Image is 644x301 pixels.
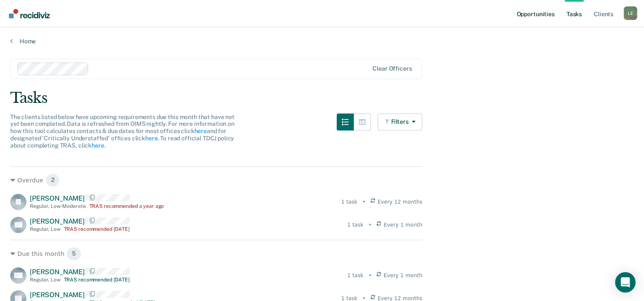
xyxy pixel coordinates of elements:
[89,203,164,209] div: TRAS recommended a year ago
[30,291,85,299] span: [PERSON_NAME]
[30,194,85,202] span: [PERSON_NAME]
[145,135,157,142] a: here
[372,65,412,72] div: Clear officers
[10,247,422,261] div: Due this month 5
[9,9,50,18] img: Recidiviz
[194,128,206,134] a: here
[369,272,372,279] div: •
[369,221,372,229] div: •
[30,217,85,225] span: [PERSON_NAME]
[363,198,366,206] div: •
[384,272,422,279] span: Every 1 month
[378,198,422,206] span: Every 12 months
[64,277,130,283] div: TRAS recommended [DATE]
[10,37,634,45] a: Home
[10,89,634,107] div: Tasks
[92,142,104,149] a: here
[347,272,364,279] div: 1 task
[341,198,358,206] div: 1 task
[46,173,60,187] span: 2
[10,173,422,187] div: Overdue 2
[30,268,85,276] span: [PERSON_NAME]
[615,272,635,292] div: Open Intercom Messenger
[66,247,81,261] span: 5
[30,203,86,209] div: Regular , Low-Moderate
[30,277,60,283] div: Regular , Low
[624,6,637,20] div: L E
[378,114,423,131] button: Filters
[64,226,130,232] div: TRAS recommended [DATE]
[10,114,235,149] span: The clients listed below have upcoming requirements due this month that have not yet been complet...
[347,221,364,229] div: 1 task
[624,6,637,20] button: Profile dropdown button
[384,221,422,229] span: Every 1 month
[30,226,60,232] div: Regular , Low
